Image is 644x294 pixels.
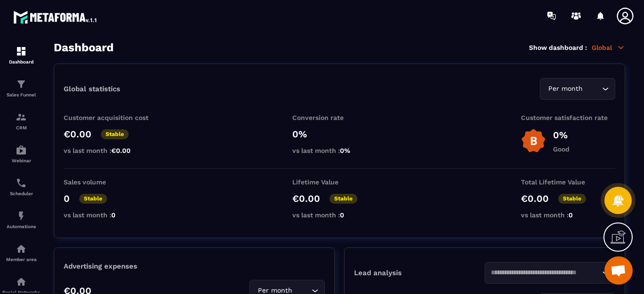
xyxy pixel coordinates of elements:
[546,84,585,94] span: Per month
[340,147,350,154] span: 0%
[553,145,570,153] p: Good
[292,193,320,204] p: €0.00
[64,178,158,186] p: Sales volume
[16,210,27,222] img: automations
[585,84,600,94] input: Search for option
[491,268,600,278] input: Search for option
[64,147,158,154] p: vs last month :
[64,211,158,219] p: vs last month :
[604,256,633,285] a: Ouvrir le chat
[64,114,158,121] p: Customer acquisition cost
[292,211,387,219] p: vs last month :
[2,191,40,196] p: Scheduler
[292,128,387,140] p: 0%
[64,128,91,140] p: €0.00
[354,269,485,277] p: Lead analysis
[2,257,40,262] p: Member area
[553,129,570,141] p: 0%
[16,144,27,156] img: automations
[2,137,40,170] a: automationsautomationsWebinar
[16,111,27,123] img: formation
[2,236,40,269] a: automationsautomationsMember area
[64,262,325,270] p: Advertising expenses
[2,170,40,203] a: schedulerschedulerScheduler
[292,147,387,154] p: vs last month :
[101,129,129,139] p: Stable
[292,178,387,186] p: Lifetime Value
[16,46,27,57] img: formation
[64,193,70,204] p: 0
[2,72,40,104] a: formationformationSales Funnel
[2,158,40,163] p: Webinar
[521,178,615,186] p: Total Lifetime Value
[16,276,27,287] img: social-network
[111,211,116,219] span: 0
[2,104,40,137] a: formationformationCRM
[569,211,573,219] span: 0
[485,262,615,284] div: Search for option
[2,59,40,64] p: Dashboard
[64,85,120,93] p: Global statistics
[79,194,107,204] p: Stable
[292,114,387,121] p: Conversion rate
[2,125,40,130] p: CRM
[340,211,344,219] span: 0
[2,92,40,97] p: Sales Funnel
[540,78,615,100] div: Search for option
[521,193,549,204] p: €0.00
[54,41,114,54] h3: Dashboard
[521,211,615,219] p: vs last month :
[2,203,40,236] a: automationsautomationsAutomations
[592,43,625,52] p: Global
[2,224,40,229] p: Automations
[16,177,27,189] img: scheduler
[111,147,131,154] span: €0.00
[558,194,586,204] p: Stable
[521,114,615,121] p: Customer satisfaction rate
[521,128,546,153] img: b-badge-o.b3b20ee6.svg
[16,79,27,90] img: formation
[2,39,40,72] a: formationformationDashboard
[16,243,27,254] img: automations
[13,8,98,25] img: logo
[330,194,357,204] p: Stable
[529,44,587,51] p: Show dashboard :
